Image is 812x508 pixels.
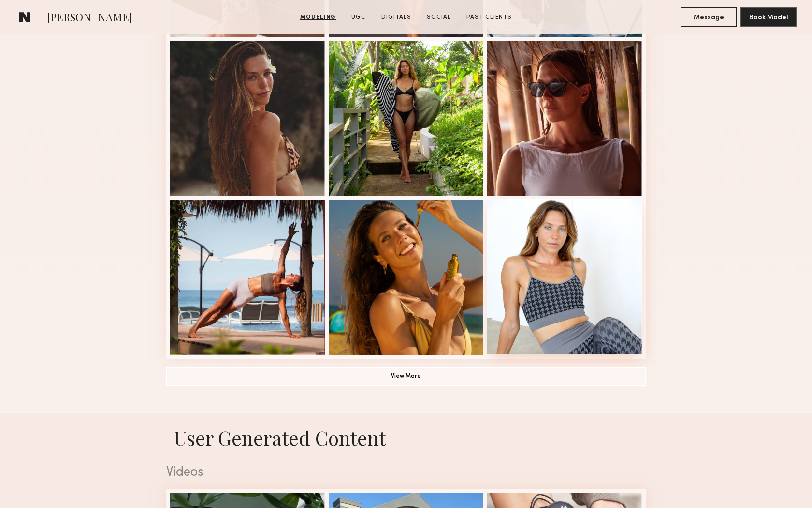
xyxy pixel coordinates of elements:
[166,367,646,386] button: View More
[740,13,797,21] a: Book Model
[463,13,516,22] a: Past Clients
[377,13,415,22] a: Digitals
[681,7,737,27] button: Message
[47,10,132,27] span: [PERSON_NAME]
[348,13,370,22] a: UGC
[159,425,653,450] h1: User Generated Content
[740,7,797,27] button: Book Model
[296,13,340,22] a: Modeling
[423,13,455,22] a: Social
[166,466,646,479] div: Videos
